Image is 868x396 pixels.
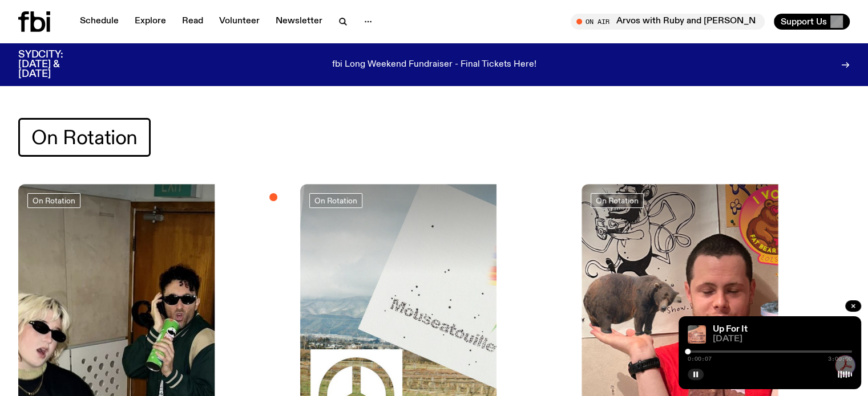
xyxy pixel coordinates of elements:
[713,325,748,334] a: Up For It
[33,197,75,205] span: On Rotation
[596,197,639,205] span: On Rotation
[73,14,126,30] a: Schedule
[31,126,138,149] span: On Rotation
[688,356,712,362] span: 0:00:07
[591,193,644,208] a: On Rotation
[828,356,852,362] span: 3:00:00
[27,193,80,208] a: On Rotation
[212,14,267,30] a: Volunteer
[774,14,850,30] button: Support Us
[18,50,91,79] h3: SYDCITY: [DATE] & [DATE]
[128,14,173,30] a: Explore
[332,60,536,70] p: fbi Long Weekend Fundraiser - Final Tickets Here!
[781,17,827,27] span: Support Us
[571,14,765,30] button: On AirArvos with Ruby and [PERSON_NAME]
[269,14,329,30] a: Newsletter
[314,197,357,205] span: On Rotation
[309,193,362,208] a: On Rotation
[713,335,852,344] span: [DATE]
[175,14,210,30] a: Read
